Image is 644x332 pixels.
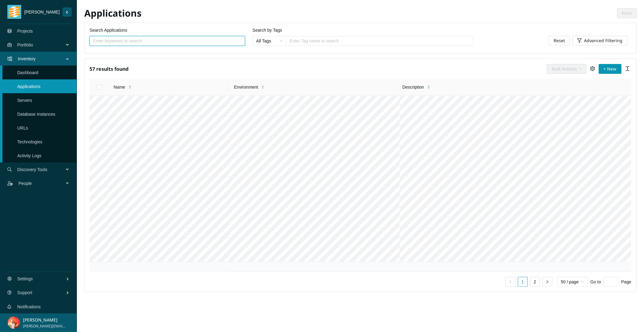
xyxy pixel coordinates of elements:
[9,5,20,19] img: tidal_logo.png
[543,277,552,287] li: Next Page
[93,38,237,44] input: Search Applications
[398,79,627,96] th: Description
[18,174,66,193] span: People
[604,66,617,72] span: + New
[23,317,66,323] p: [PERSON_NAME]
[256,36,283,46] span: All Tags
[603,277,619,287] input: Page
[590,277,631,287] div: Go to Page
[625,66,630,71] span: column-height
[547,64,586,74] button: Bulk Actions
[617,8,637,18] button: Print
[17,283,66,302] span: Support
[584,37,623,44] span: Advanced Filtering
[506,277,515,287] button: left
[17,29,33,34] a: Projects
[114,84,125,90] span: Name
[549,36,570,46] button: Reset
[518,277,527,286] a: 1
[530,277,540,287] li: 2
[252,27,282,34] label: Search by Tags
[18,50,66,68] span: Inventory
[17,304,41,309] a: Notifications
[506,277,515,287] li: Previous Page
[561,277,584,286] span: 50 / page
[557,277,588,287] div: Page Size
[229,79,398,96] th: Environment
[17,139,42,144] a: Technologies
[84,7,360,20] h2: Applications
[234,84,258,90] span: Environment
[89,64,129,74] h5: 57 results found
[17,36,66,54] span: Portfolio
[17,112,55,117] a: Database Instances
[599,64,622,74] button: + New
[17,160,66,179] span: Discovery Tools
[509,280,512,284] span: left
[17,98,32,103] a: Servers
[590,66,595,71] span: setting
[8,317,20,329] img: a6b5a314a0dd5097ef3448b4b2654462
[554,37,565,44] span: Reset
[531,277,540,286] a: 2
[518,277,528,287] li: 1
[17,70,38,75] a: Dashboard
[17,270,66,288] span: Settings
[403,84,424,90] span: Description
[572,36,628,46] button: Advanced Filtering
[17,153,42,158] a: Activity Logs
[23,323,66,329] span: [PERSON_NAME][EMAIL_ADDRESS][DOMAIN_NAME]
[21,9,62,15] span: [PERSON_NAME]
[17,126,28,130] a: URLs
[17,84,41,89] a: Applications
[89,27,127,34] label: Search Applications
[546,280,549,284] span: right
[543,277,552,287] button: right
[109,79,229,96] th: Name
